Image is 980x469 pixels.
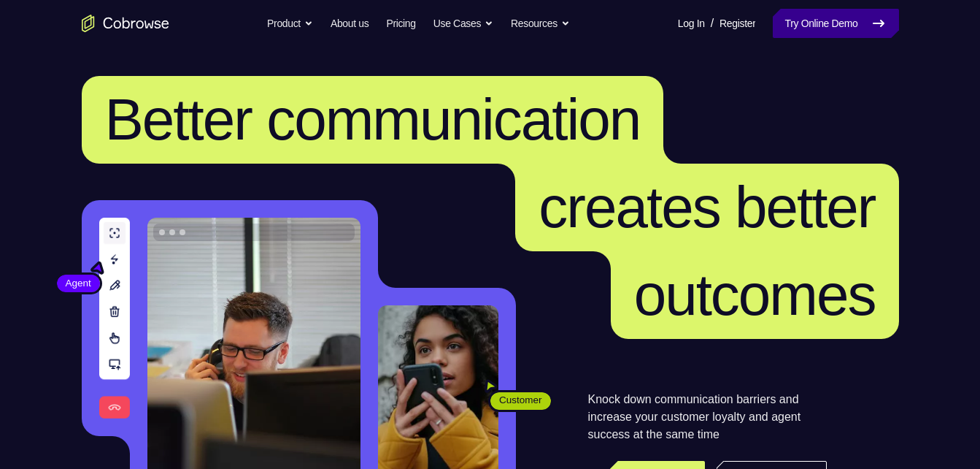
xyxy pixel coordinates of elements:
[719,9,755,38] a: Register
[511,9,570,38] button: Resources
[678,9,705,38] a: Log In
[105,87,641,152] span: Better communication
[711,15,714,32] span: /
[773,9,898,38] a: Try Online Demo
[539,175,875,240] span: creates better
[386,9,415,38] a: Pricing
[82,15,169,32] a: Go to the home page
[433,9,493,38] button: Use Cases
[331,9,369,38] a: About us
[588,391,827,443] p: Knock down communication barriers and increase your customer loyalty and agent success at the sam...
[267,9,313,38] button: Product
[634,262,876,327] span: outcomes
